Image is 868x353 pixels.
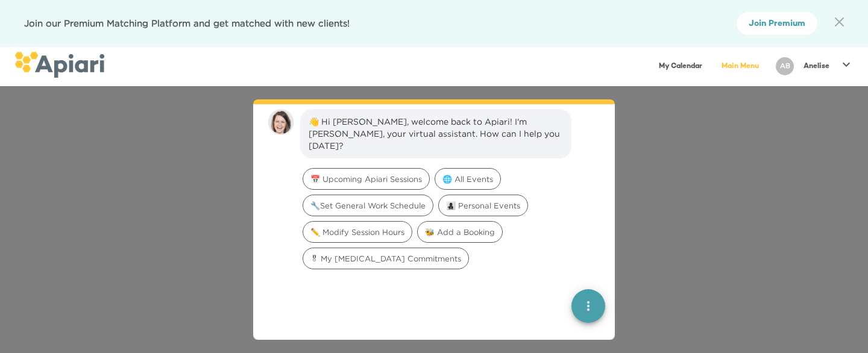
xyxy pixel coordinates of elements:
span: 🐝 Add a Booking [418,226,502,238]
div: 👋 Hi [PERSON_NAME], welcome back to Apiari! I'm [PERSON_NAME], your virtual assistant. How can I ... [309,116,563,152]
span: ✏️ Modify Session Hours [303,226,412,238]
div: 🐝 Add a Booking [417,221,503,243]
span: 🌐 All Events [435,173,500,185]
span: Join our Premium Matching Platform and get matched with new clients! [24,18,350,28]
span: Join Premium [749,17,805,32]
div: 🎖 My [MEDICAL_DATA] Commitments [303,248,469,269]
a: My Calendar [652,54,709,79]
button: quick menu [571,289,605,323]
span: 🔧Set General Work Schedule [303,200,433,211]
div: 🔧Set General Work Schedule [303,195,433,216]
div: ✏️ Modify Session Hours [303,221,412,243]
div: 🌐 All Events [435,168,501,190]
button: Join Premium [737,12,817,35]
div: 📅 Upcoming Apiari Sessions [303,168,430,190]
div: 👩‍👧‍👦 Personal Events [438,195,528,216]
img: amy.37686e0395c82528988e.png [268,109,294,136]
p: Anelise [804,61,829,72]
div: AB [776,57,794,75]
span: 📅 Upcoming Apiari Sessions [303,173,429,185]
img: logo [14,52,104,78]
a: Main Menu [714,54,766,79]
span: 🎖 My [MEDICAL_DATA] Commitments [303,253,468,264]
span: 👩‍👧‍👦 Personal Events [439,200,527,211]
